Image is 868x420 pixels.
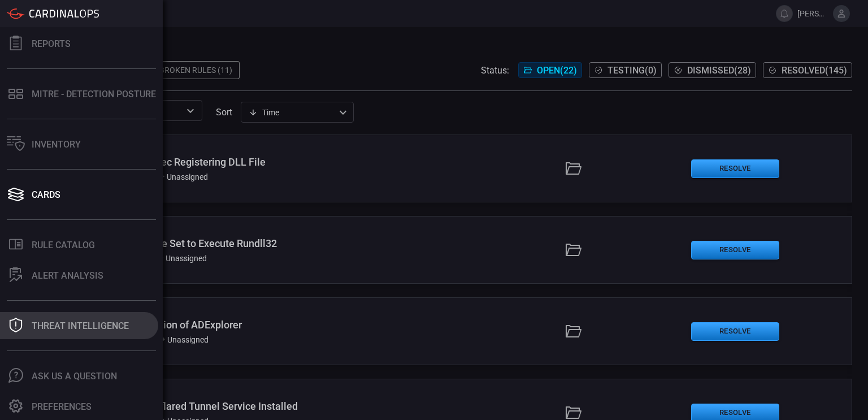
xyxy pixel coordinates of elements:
div: MITRE - Detection Posture [32,89,156,99]
span: Resolved ( 145 ) [782,65,847,76]
label: sort [216,107,232,118]
div: ALERT ANALYSIS [32,270,103,281]
div: Cards [32,189,60,200]
div: Threat Intelligence [32,321,129,331]
button: Testing(0) [589,62,662,78]
div: Windows - Msiexec Registering DLL File [84,156,320,168]
button: Resolve [691,322,779,341]
button: Open(22) [518,62,582,78]
div: Unassigned [156,335,209,344]
div: Broken Rules (11) [153,61,240,79]
div: Ask Us A Question [32,371,117,382]
button: Dismissed(28) [669,62,756,78]
div: Windows - Detection of ADExplorer [84,319,320,331]
button: Resolved(145) [763,62,852,78]
div: Unassigned [154,254,207,263]
button: Resolve [691,241,779,259]
div: Windows - Cloudflared Tunnel Service Installed [84,400,320,412]
div: Preferences [32,401,92,412]
span: Status: [481,65,509,76]
div: Reports [32,38,71,49]
span: Open ( 22 ) [537,65,577,76]
span: Dismissed ( 28 ) [687,65,751,76]
div: Inventory [32,139,81,150]
div: Unassigned [155,172,208,181]
div: Rule Catalog [32,240,95,250]
button: Open [183,103,198,119]
button: Resolve [691,159,779,178]
span: [PERSON_NAME].brand [797,9,828,18]
span: Testing ( 0 ) [607,65,657,76]
div: Time [249,107,336,118]
div: Windows - Service Set to Execute Rundll32 [84,237,320,249]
